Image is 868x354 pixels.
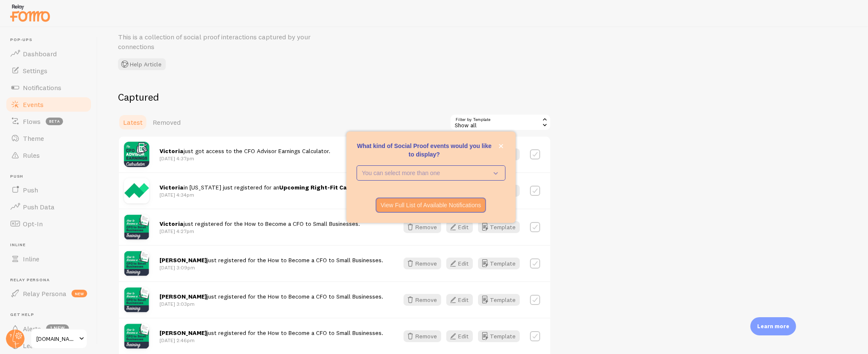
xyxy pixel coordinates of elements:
[5,113,92,130] a: Flows beta
[9,2,51,24] img: fomo-relay-logo-orange.svg
[5,45,92,62] a: Dashboard
[446,330,473,342] button: Edit
[159,264,383,271] p: [DATE] 3:09pm
[23,66,47,75] span: Settings
[5,285,92,302] a: Relay Persona new
[446,330,478,342] a: Edit
[159,329,207,337] strong: [PERSON_NAME]
[23,134,44,143] span: Theme
[159,228,360,235] p: [DATE] 4:27pm
[46,324,69,333] span: 1 new
[159,220,360,228] span: just registered for the How to Become a CFO to Small Businesses.
[404,330,441,342] button: Remove
[5,130,92,147] a: Theme
[159,256,383,264] span: just registered for the How to Become a CFO to Small Businesses.
[118,32,321,52] p: This is a collection of social proof interactions captured by your connections
[450,114,551,131] div: Show all
[23,289,66,298] span: Relay Persona
[5,79,92,96] a: Notifications
[750,317,796,335] div: Learn more
[357,165,505,181] button: You can select more than one
[124,142,149,167] img: JLpYnXVQw7xQB8lrCDwY
[124,178,149,203] img: 0Pa1WmBmSnGHLNfdtSOh
[478,294,520,306] button: Template
[23,255,39,263] span: Inline
[446,258,473,269] button: Edit
[123,118,143,126] span: Latest
[10,37,92,43] span: Pop-ups
[5,198,92,215] a: Push Data
[446,221,478,233] a: Edit
[5,62,92,79] a: Settings
[404,258,441,269] button: Remove
[5,96,92,113] a: Events
[71,290,87,297] span: new
[159,300,383,307] p: [DATE] 3:03pm
[23,100,44,109] span: Events
[159,256,207,264] strong: [PERSON_NAME]
[159,220,184,228] strong: Victoria
[23,203,55,211] span: Push Data
[279,184,351,191] strong: Upcoming Right-Fit Call
[118,114,148,131] a: Latest
[159,337,383,344] p: [DATE] 2:46pm
[5,147,92,164] a: Rules
[124,251,149,276] img: 9nLZsqT3RqCdKAbBTj4v
[5,250,92,267] a: Inline
[153,118,181,126] span: Removed
[23,117,41,126] span: Flows
[5,215,92,232] a: Opt-In
[159,184,184,191] strong: Victoria
[124,324,149,349] img: 9nLZsqT3RqCdKAbBTj4v
[478,258,520,269] button: Template
[446,294,478,306] a: Edit
[118,58,166,70] button: Help Article
[10,312,92,318] span: Get Help
[124,214,149,240] img: 9nLZsqT3RqCdKAbBTj4v
[23,49,57,58] span: Dashboard
[446,258,478,269] a: Edit
[346,132,516,223] div: What kind of Social Proof events would you like to display?
[159,184,351,191] span: in [US_STATE] just registered for an
[376,198,486,213] button: View Full List of Available Notifications
[159,293,383,300] span: just registered for the How to Become a CFO to Small Businesses.
[381,201,481,209] p: View Full List of Available Notifications
[159,147,330,155] span: just got access to the CFO Advisor Earnings Calculator.
[357,142,505,159] p: What kind of Social Proof events would you like to display?
[23,83,61,92] span: Notifications
[10,174,92,179] span: Push
[148,114,186,131] a: Removed
[46,118,63,125] span: beta
[404,221,441,233] button: Remove
[5,181,92,198] a: Push
[159,293,207,300] strong: [PERSON_NAME]
[362,169,488,177] p: You can select more than one
[159,155,330,162] p: [DATE] 4:37pm
[5,320,92,337] a: Alerts 1 new
[159,329,383,337] span: just registered for the How to Become a CFO to Small Businesses.
[478,330,520,342] button: Template
[159,191,351,198] p: [DATE] 4:34pm
[10,277,92,283] span: Relay Persona
[446,294,473,306] button: Edit
[159,147,184,155] strong: Victoria
[23,186,38,194] span: Push
[30,329,88,349] a: [DOMAIN_NAME]
[446,221,473,233] button: Edit
[124,287,149,313] img: 9nLZsqT3RqCdKAbBTj4v
[118,91,551,104] h2: Captured
[497,142,505,151] button: close,
[478,221,520,233] button: Template
[23,324,41,333] span: Alerts
[36,334,77,344] span: [DOMAIN_NAME]
[10,242,92,248] span: Inline
[23,220,43,228] span: Opt-In
[23,151,40,159] span: Rules
[757,322,789,330] p: Learn more
[404,294,441,306] button: Remove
